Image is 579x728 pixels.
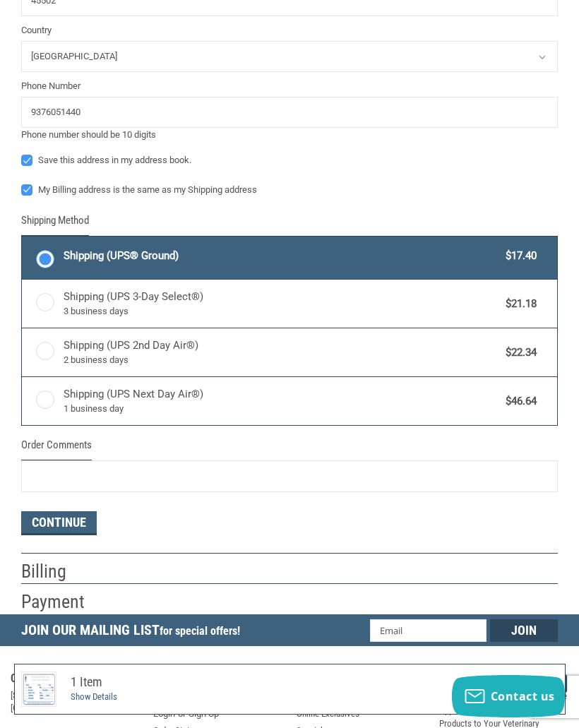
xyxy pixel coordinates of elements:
[490,619,558,642] input: Join
[499,296,537,312] span: $21.18
[499,393,537,410] span: $46.64
[21,590,104,614] h2: Payment
[64,289,499,318] span: Shipping (UPS 3-Day Select®)
[64,304,499,318] span: 3 business days
[21,79,558,93] label: Phone Number
[499,345,537,361] span: $22.34
[491,688,555,704] span: Contact us
[21,213,89,236] legend: Shipping Method
[21,437,92,460] legend: Order Comments
[64,353,499,367] span: 2 business days
[21,23,558,37] label: Country
[314,678,558,700] h3: $49.76
[452,675,565,717] button: Contact us
[71,691,117,702] a: Show Details
[64,386,499,416] span: Shipping (UPS Next Day Air®)
[21,511,97,535] button: Continue
[21,155,558,166] label: Save this address in my address book.
[21,184,558,196] label: My Billing address is the same as my Shipping address
[21,614,247,650] h5: Join Our Mailing List
[370,619,487,642] input: Email
[64,248,499,264] span: Shipping (UPS® Ground)
[21,560,104,583] h2: Billing
[160,624,240,638] span: for special offers!
[11,672,140,689] h5: Contact Us
[22,672,56,706] img: GL-414: Medication Labels
[64,402,499,416] span: 1 business day
[499,248,537,264] span: $17.40
[21,128,558,142] div: Phone number should be 10 digits
[64,338,499,367] span: Shipping (UPS 2nd Day Air®)
[71,674,314,691] h3: 1 Item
